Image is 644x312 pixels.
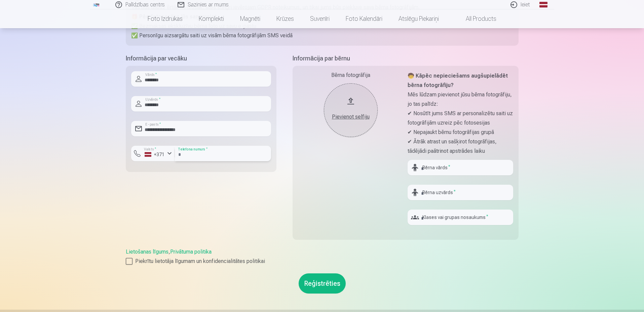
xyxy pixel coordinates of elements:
[131,146,175,161] button: Valsts*+371
[232,9,268,28] a: Magnēti
[390,9,447,28] a: Atslēgu piekariņi
[408,109,513,128] p: ✔ Nosūtīt jums SMS ar personalizētu saiti uz fotogrāfijām uzreiz pēc fotosesijas
[408,128,513,137] p: ✔ Nepajaukt bērnu fotogrāfijas grupā
[408,137,513,156] p: ✔ Ātrāk atrast un sašķirot fotogrāfijas, tādējādi paātrinot apstrādes laiku
[408,90,513,109] p: Mēs lūdzam pievienot jūsu bērna fotogrāfiju, jo tas palīdz:
[126,54,276,63] h5: Informācija par vecāku
[268,9,302,28] a: Krūzes
[324,83,378,137] button: Pievienot selfiju
[302,9,338,28] a: Suvenīri
[126,257,519,265] label: Piekrītu lietotāja līgumam un konfidencialitātes politikai
[447,9,504,28] a: All products
[408,73,508,88] strong: 🧒 Kāpēc nepieciešams augšupielādēt bērna fotogrāfiju?
[170,249,212,255] a: Privātuma politika
[126,248,519,265] div: ,
[293,54,519,63] h5: Informācija par bērnu
[338,9,390,28] a: Foto kalendāri
[126,249,168,255] a: Lietošanas līgums
[191,9,232,28] a: Komplekti
[131,31,513,40] p: ✅ Personīgu aizsargātu saiti uz visām bērna fotogrāfijām SMS veidā
[298,71,404,79] div: Bērna fotogrāfija
[299,273,346,294] button: Reģistrēties
[93,3,100,7] img: /fa1
[331,113,371,121] div: Pievienot selfiju
[140,9,191,28] a: Foto izdrukas
[142,147,158,152] label: Valsts
[145,151,165,158] div: +371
